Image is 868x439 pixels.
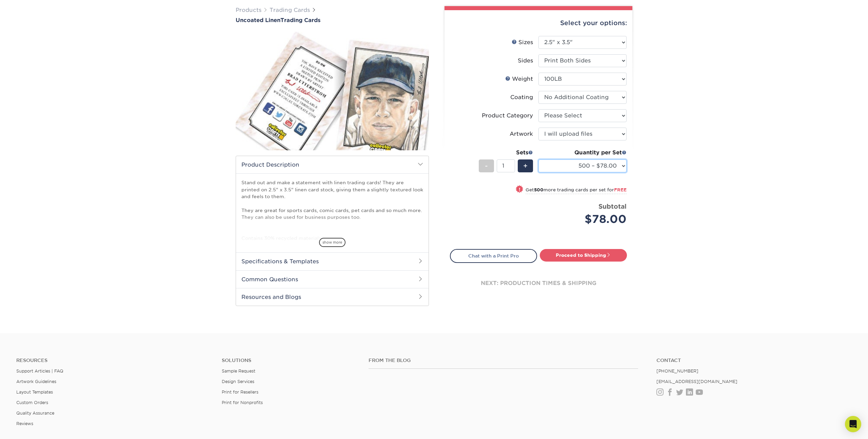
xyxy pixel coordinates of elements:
a: Chat with a Print Pro [450,249,537,263]
a: [PHONE_NUMBER] [656,368,698,374]
a: Artwork Guidelines [16,379,56,384]
div: next: production times & shipping [450,263,627,304]
h2: Specifications & Templates [236,252,429,270]
a: Custom Orders [16,400,48,405]
img: Uncoated Linen 01 [236,24,429,158]
strong: 500 [534,187,544,192]
span: - [485,161,488,171]
span: show more [319,238,346,247]
h1: Trading Cards [236,17,429,23]
div: Sizes [512,38,533,46]
a: Quality Assurance [16,411,54,416]
div: Open Intercom Messenger [845,416,861,432]
div: Weight [505,75,533,83]
a: Products [236,7,261,13]
a: Print for Nonprofits [222,400,263,405]
span: Uncoated Linen [236,17,280,23]
h2: Product Description [236,156,429,173]
div: $78.00 [544,211,627,227]
a: Sample Request [222,368,255,374]
h4: From the Blog [369,358,638,363]
span: + [523,161,528,171]
div: Product Category [482,112,533,120]
div: Artwork [510,130,533,138]
p: Stand out and make a statement with linen trading cards! They are printed on 2.5" x 3.5" linen ca... [241,179,423,262]
a: Proceed to Shipping [540,249,627,261]
h4: Resources [16,358,212,363]
a: Uncoated LinenTrading Cards [236,17,429,23]
a: Trading Cards [270,7,310,13]
span: ! [519,186,520,193]
a: Contact [656,358,852,363]
strong: Subtotal [598,203,627,210]
div: Select your options: [450,10,627,36]
div: Coating [510,93,533,101]
a: Support Articles | FAQ [16,368,63,374]
div: Sides [518,57,533,65]
a: Print for Resellers [222,389,258,395]
div: Sets [479,149,533,157]
h4: Solutions [222,358,358,363]
a: Design Services [222,379,254,384]
h2: Resources and Blogs [236,288,429,306]
h2: Common Questions [236,270,429,288]
small: Get more trading cards per set for [526,187,627,194]
a: [EMAIL_ADDRESS][DOMAIN_NAME] [656,379,737,384]
a: Layout Templates [16,389,53,395]
span: FREE [614,187,627,192]
div: Quantity per Set [538,149,627,157]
